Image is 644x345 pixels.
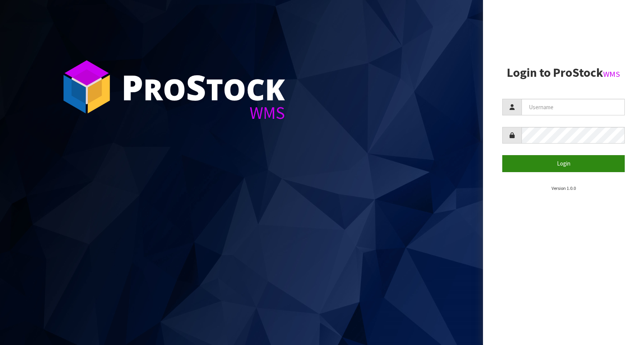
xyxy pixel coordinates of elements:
[121,104,285,122] div: WMS
[58,58,116,116] img: ProStock Cube
[603,69,620,79] small: WMS
[502,66,625,79] h2: Login to ProStock
[186,63,206,110] span: S
[121,69,285,104] div: ro tock
[502,155,625,172] button: Login
[552,185,576,191] small: Version 1.0.0
[522,99,625,115] input: Username
[121,63,143,110] span: P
